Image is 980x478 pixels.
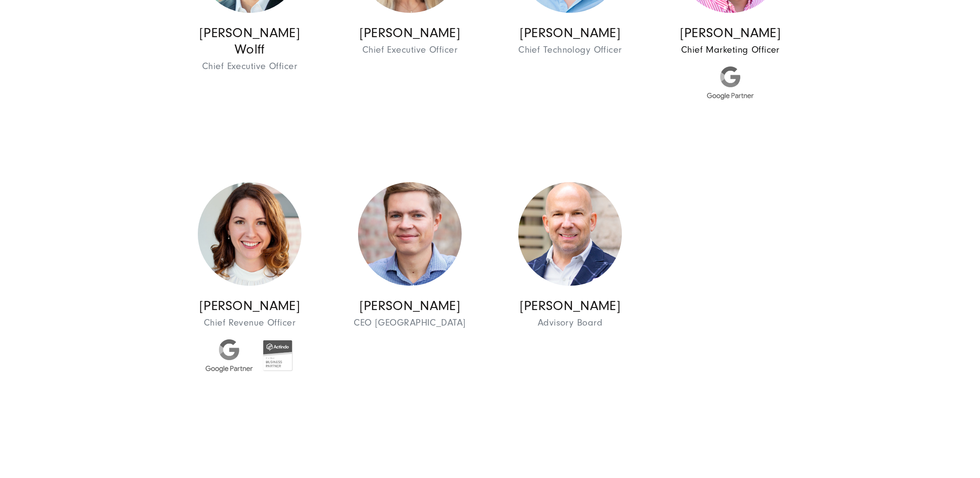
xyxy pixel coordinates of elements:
a: Simona Mayer - Head of Business Development - SUNZINET [PERSON_NAME] Chief Revenue Officer Google... [181,165,318,393]
a: Alex Gruhler - Chief Executive Officer - SUNZINET [PERSON_NAME] Advisory Board [502,165,638,352]
img: Actindo Certified Business Partner Badge des E-Commerce ERP System aus der Cloud [261,339,294,373]
a: Adam Sieczkowski - Branch Manager - SUNZINET [PERSON_NAME] CEO [GEOGRAPHIC_DATA] [342,165,478,352]
img: Adam Sieczkowski - Branch Manager - SUNZINET [358,182,462,286]
span: Chief Revenue Officer [188,315,311,331]
span: CEO [GEOGRAPHIC_DATA] [348,315,472,331]
img: Simona Mayer - Head of Business Development - SUNZINET [198,182,301,286]
img: Google Partner Agentur - Digitalagentur für Digital Marketing und Strategie SUNZINET [707,66,754,100]
span: Chief Executive Officer [348,42,472,58]
p: [PERSON_NAME] Wolff [188,25,311,57]
p: [PERSON_NAME] [669,25,792,41]
p: [PERSON_NAME] [348,25,472,41]
span: Chief Marketing Officer [669,42,792,58]
p: [PERSON_NAME] [508,25,632,41]
p: [PERSON_NAME] [188,298,311,314]
img: Google Partner Agentur - Digitalagentur für Digital Marketing und Strategie SUNZINET [206,339,253,373]
span: Chief Technology Officer [508,42,632,58]
p: [PERSON_NAME] [508,298,632,314]
span: Chief Executive Officer [188,58,311,75]
p: [PERSON_NAME] [348,298,472,314]
span: Advisory Board [508,315,632,331]
img: Alex Gruhler - Chief Executive Officer - SUNZINET [518,182,622,286]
